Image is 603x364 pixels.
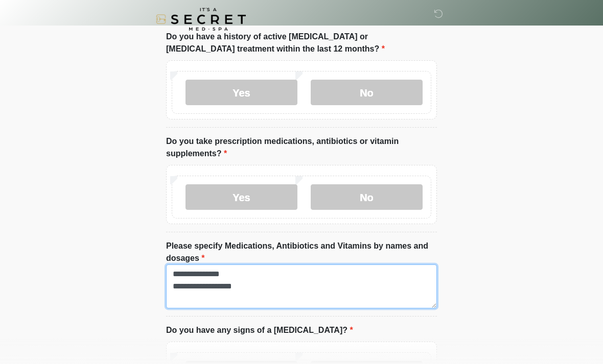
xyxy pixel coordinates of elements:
label: Do you have a history of active [MEDICAL_DATA] or [MEDICAL_DATA] treatment within the last 12 mon... [166,31,437,55]
label: Do you take prescription medications, antibiotics or vitamin supplements? [166,135,437,160]
label: No [311,80,423,105]
label: Yes [185,184,297,210]
label: No [311,184,423,210]
img: It's A Secret Med Spa Logo [156,8,246,31]
label: Do you have any signs of a [MEDICAL_DATA]? [166,324,353,336]
label: Yes [185,80,297,105]
label: Please specify Medications, Antibiotics and Vitamins by names and dosages [166,240,437,264]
